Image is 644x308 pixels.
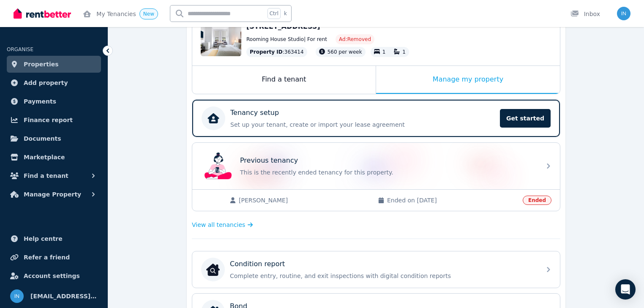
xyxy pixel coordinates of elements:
[7,249,101,266] a: Refer a friend
[7,149,101,166] a: Marketplace
[246,36,327,43] span: Rooming House Studio | For rent
[24,152,65,162] span: Marketplace
[14,7,71,20] img: RentBetter
[267,8,281,19] span: Ctrl
[7,167,101,184] button: Find a tenant
[192,221,245,229] span: View all tenancies
[24,78,68,88] span: Add property
[500,109,551,128] span: Get started
[387,196,518,204] span: Ended on [DATE]
[30,291,98,301] span: [EMAIL_ADDRESS][DOMAIN_NAME]
[24,59,59,69] span: Properties
[402,49,406,55] span: 1
[250,49,283,55] span: Property ID
[7,186,101,203] button: Manage Property
[7,46,33,52] span: ORGANISE
[230,120,495,129] p: Set up your tenant, create or import your lease agreement
[240,155,298,166] p: Previous tenancy
[376,66,560,94] div: Manage my property
[284,10,287,17] span: k
[7,112,101,128] a: Finance report
[24,115,73,125] span: Finance report
[339,36,371,43] span: Ad: Removed
[192,143,560,189] a: Previous tenancyPrevious tenancyThis is the recently ended tenancy for this property.
[24,171,68,181] span: Find a tenant
[7,93,101,110] a: Payments
[239,196,369,204] span: [PERSON_NAME]
[24,189,81,199] span: Manage Property
[240,168,536,177] p: This is the recently ended tenancy for this property.
[192,100,560,137] a: Tenancy setupSet up your tenant, create or import your lease agreementGet started
[192,66,376,94] div: Find a tenant
[7,56,101,73] a: Properties
[327,49,362,55] span: 560 per week
[570,10,600,18] div: Inbox
[24,252,70,262] span: Refer a friend
[24,134,61,144] span: Documents
[192,251,560,288] a: Condition reportCondition reportComplete entry, routine, and exit inspections with digital condit...
[7,267,101,284] a: Account settings
[24,234,63,244] span: Help centre
[7,230,101,247] a: Help centre
[523,196,551,205] span: Ended
[382,49,386,55] span: 1
[615,279,636,300] div: Open Intercom Messenger
[205,153,232,180] img: Previous tenancy
[230,272,536,280] p: Complete entry, routine, and exit inspections with digital condition reports
[230,259,285,269] p: Condition report
[10,289,24,303] img: info@museliving.com.au
[617,7,630,20] img: info@museliving.com.au
[192,221,253,229] a: View all tenancies
[230,108,279,118] p: Tenancy setup
[24,96,56,106] span: Payments
[7,130,101,147] a: Documents
[143,11,154,17] span: New
[7,74,101,91] a: Add property
[24,271,80,281] span: Account settings
[206,263,220,276] img: Condition report
[246,47,307,57] div: : 363414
